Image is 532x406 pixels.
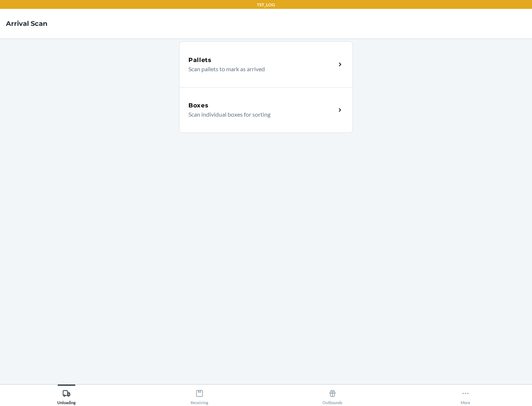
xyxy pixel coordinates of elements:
div: Receiving [191,386,208,405]
button: Outbounds [266,385,399,405]
div: Outbounds [323,386,342,405]
h4: Arrival Scan [6,19,47,28]
p: Scan pallets to mark as arrived [188,65,330,73]
button: Receiving [133,385,266,405]
div: Unloading [57,386,76,405]
div: More [461,386,470,405]
a: PalletsScan pallets to mark as arrived [179,41,353,87]
h5: Boxes [188,101,209,110]
p: Scan individual boxes for sorting [188,110,330,119]
a: BoxesScan individual boxes for sorting [179,87,353,133]
h5: Pallets [188,56,212,65]
button: More [399,385,532,405]
p: TST_LOG [257,1,275,8]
